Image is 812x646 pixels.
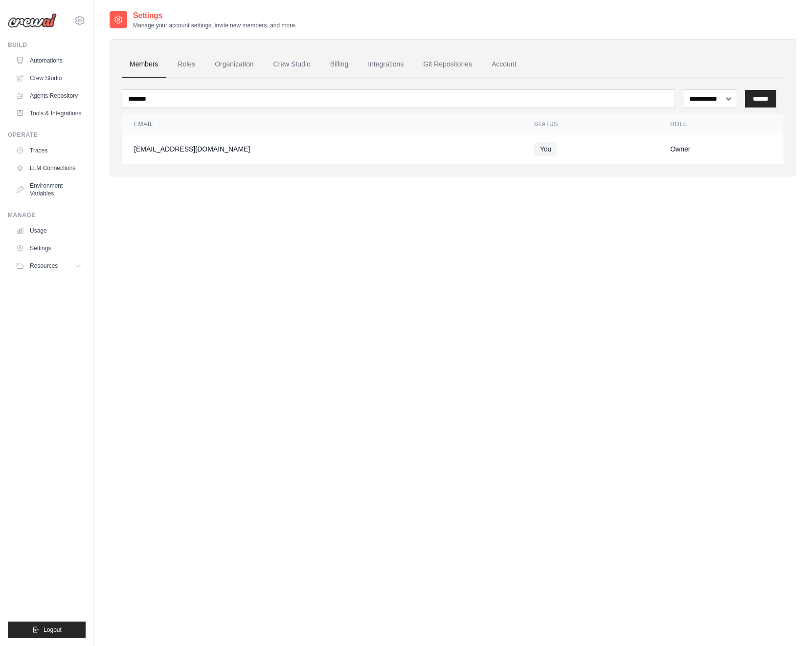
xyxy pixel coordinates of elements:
[12,106,86,121] a: Tools & Integrations
[12,178,86,201] a: Environment Variables
[12,160,86,176] a: LLM Connections
[522,114,659,134] th: Status
[12,258,86,274] button: Resources
[207,51,261,78] a: Organization
[12,240,86,256] a: Settings
[8,41,86,49] div: Build
[122,114,522,134] th: Email
[12,143,86,158] a: Traces
[134,144,511,154] div: [EMAIL_ADDRESS][DOMAIN_NAME]
[266,51,318,78] a: Crew Studio
[12,70,86,86] a: Crew Studio
[12,88,86,104] a: Agents Repository
[12,53,86,68] a: Automations
[322,51,356,78] a: Billing
[122,51,166,78] a: Members
[534,142,558,156] span: You
[8,211,86,219] div: Manage
[8,13,57,28] img: Logo
[12,223,86,238] a: Usage
[44,626,62,634] span: Logout
[30,262,58,270] span: Resources
[658,114,784,134] th: Role
[484,51,524,78] a: Account
[133,10,296,22] h2: Settings
[170,51,203,78] a: Roles
[415,51,480,78] a: Git Repositories
[670,144,772,154] div: Owner
[8,622,86,638] button: Logout
[360,51,411,78] a: Integrations
[8,131,86,139] div: Operate
[133,22,296,29] p: Manage your account settings, invite new members, and more.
